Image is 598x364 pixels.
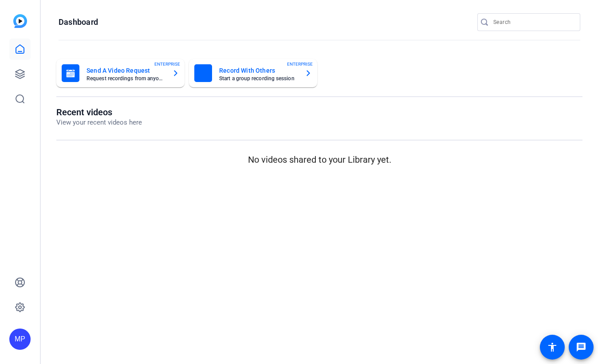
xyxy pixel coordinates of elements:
[9,329,31,350] div: MP
[219,65,298,76] mat-card-title: Record With Others
[59,17,98,27] h1: Dashboard
[56,59,185,87] button: Send A Video RequestRequest recordings from anyone, anywhereENTERPRISE
[87,76,165,81] mat-card-subtitle: Request recordings from anyone, anywhere
[287,61,313,67] span: ENTERPRISE
[56,107,142,117] h1: Recent videos
[154,61,180,67] span: ENTERPRISE
[219,76,298,81] mat-card-subtitle: Start a group recording session
[13,14,27,28] img: blue-gradient.svg
[493,17,573,27] input: Search
[547,342,558,352] mat-icon: accessibility
[189,59,317,87] button: Record With OthersStart a group recording sessionENTERPRISE
[576,342,586,352] mat-icon: message
[87,65,165,76] mat-card-title: Send A Video Request
[56,153,582,166] p: No videos shared to your Library yet.
[56,117,142,128] p: View your recent videos here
